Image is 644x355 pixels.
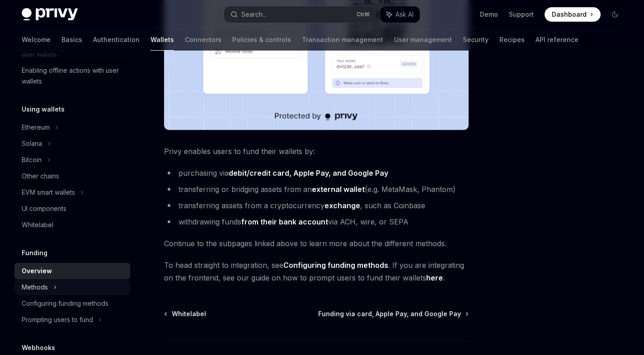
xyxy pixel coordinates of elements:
a: Enabling offline actions with user wallets [14,62,130,89]
div: Overview [22,266,52,276]
a: Wallets [150,29,174,51]
a: Support [509,10,534,19]
span: Continue to the subpages linked above to learn more about the different methods. [164,237,469,250]
a: Other chains [14,168,130,184]
a: API reference [536,29,578,51]
a: Whitelabel [14,217,130,233]
div: Prompting users to fund [22,314,93,325]
a: from their bank account [241,217,328,227]
span: To head straight to integration, see . If you are integrating on the frontend, see our guide on h... [164,259,469,284]
img: dark logo [22,8,78,21]
a: here [426,273,443,283]
span: Ctrl K [357,11,370,18]
a: Overview [14,263,130,279]
h5: Webhooks [22,342,55,353]
div: Bitcoin [22,154,42,165]
a: Dashboard [545,7,601,22]
li: transferring or bridging assets from an (e.g. MetaMask, Phantom) [164,183,469,196]
a: User management [394,29,452,51]
a: debit/credit card, Apple Pay, and Google Pay [229,168,388,178]
strong: debit/credit card, Apple Pay, and Google Pay [229,168,388,177]
div: Solana [22,138,42,149]
button: Search...CtrlK [224,6,375,23]
a: Recipes [499,29,525,51]
span: Privy enables users to fund their wallets by: [164,145,469,158]
div: Whitelabel [22,220,53,230]
a: Connectors [185,29,221,51]
li: transferring assets from a cryptocurrency , such as Coinbase [164,199,469,212]
a: Demo [480,10,498,19]
a: Configuring funding methods [283,261,388,270]
a: Authentication [93,29,140,51]
div: Other chains [22,171,59,182]
a: Welcome [22,29,51,51]
a: Security [463,29,489,51]
a: UI components [14,201,130,217]
span: Dashboard [552,10,587,19]
div: Methods [22,282,48,293]
div: Ethereum [22,122,50,133]
a: external wallet [312,185,365,194]
strong: external wallet [312,185,365,194]
a: Transaction management [302,29,383,51]
a: Policies & controls [232,29,291,51]
h5: Funding [22,248,47,258]
a: exchange [324,201,360,210]
li: withdrawing funds via ACH, wire, or SEPA [164,215,469,228]
span: Ask AI [395,10,414,19]
button: Ask AI [380,6,420,23]
a: Basics [61,29,82,51]
a: Configuring funding methods [14,295,130,312]
div: UI components [22,203,66,214]
li: purchasing via [164,167,469,179]
div: Search... [241,9,267,20]
span: Whitelabel [172,309,206,318]
div: Enabling offline actions with user wallets [22,65,125,87]
button: Toggle dark mode [608,7,622,22]
a: Funding via card, Apple Pay, and Google Pay [318,309,468,318]
span: Funding via card, Apple Pay, and Google Pay [318,309,461,318]
a: Whitelabel [165,309,206,318]
div: EVM smart wallets [22,187,75,198]
h5: Using wallets [22,104,65,115]
div: Configuring funding methods [22,298,108,309]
